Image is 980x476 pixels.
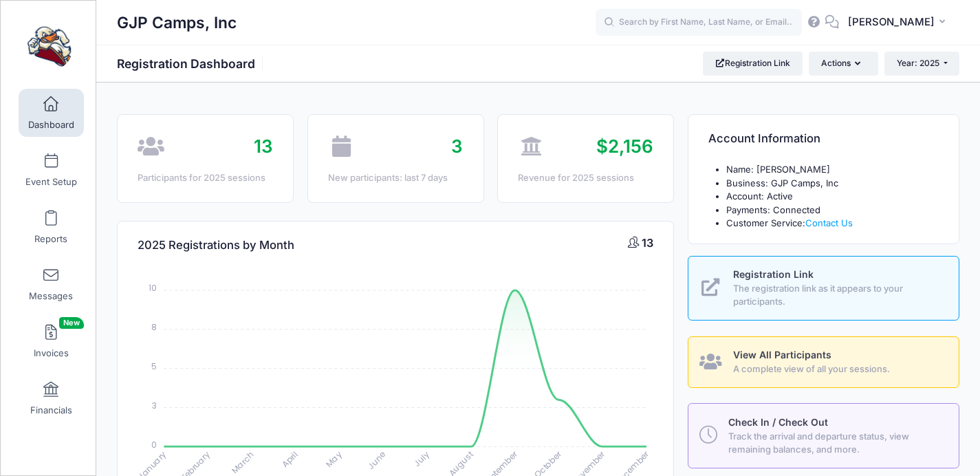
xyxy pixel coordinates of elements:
li: Payments: Connected [726,204,939,217]
span: 3 [451,136,463,157]
button: [PERSON_NAME] [839,7,959,39]
span: 13 [254,136,273,157]
a: Dashboard [19,89,84,137]
tspan: 10 [149,282,157,294]
a: Check In / Check Out Track the arrival and departure status, view remaining balances, and more. [688,403,959,468]
span: New [59,317,84,329]
a: Event Setup [19,146,84,194]
a: InvoicesNew [19,317,84,365]
h1: GJP Camps, Inc [117,7,237,39]
a: Financials [19,374,84,422]
div: Participants for 2025 sessions [138,171,273,185]
a: GJP Camps, Inc [1,14,97,80]
span: The registration link as it appears to your participants. [733,282,944,309]
h1: Registration Dashboard [117,56,267,71]
span: A complete view of all your sessions. [733,363,944,376]
span: Registration Link [733,268,814,280]
span: Financials [30,404,72,416]
button: Actions [809,52,878,75]
div: New participants: last 7 days [328,171,464,185]
span: Reports [34,233,67,245]
a: Contact Us [805,217,853,228]
span: View All Participants [733,349,831,360]
tspan: 0 [152,439,157,451]
a: Reports [19,203,84,251]
li: Business: GJP Camps, Inc [726,177,939,191]
a: View All Participants A complete view of all your sessions. [688,336,959,388]
span: Event Setup [25,176,77,188]
tspan: July [411,448,432,469]
tspan: 5 [152,360,157,372]
input: Search by First Name, Last Name, or Email... [596,9,802,36]
tspan: June [365,448,388,471]
tspan: 8 [152,321,157,333]
tspan: April [279,448,300,469]
li: Account: Active [726,190,939,204]
span: Check In / Check Out [728,416,828,428]
tspan: 3 [153,400,157,411]
img: GJP Camps, Inc [23,21,75,73]
span: Messages [29,290,73,302]
a: Registration Link [703,52,803,75]
li: Customer Service: [726,217,939,230]
tspan: May [323,448,344,469]
span: 13 [642,236,653,250]
button: Year: 2025 [884,52,959,75]
span: Invoices [34,347,69,359]
li: Name: [PERSON_NAME] [726,163,939,177]
h4: 2025 Registrations by Month [138,226,294,266]
span: Dashboard [28,119,74,131]
span: Track the arrival and departure status, view remaining balances, and more. [728,430,943,457]
a: Messages [19,260,84,308]
span: Year: 2025 [897,58,939,68]
tspan: March [229,448,257,476]
h4: Account Information [708,120,820,159]
span: [PERSON_NAME] [848,14,935,30]
div: Revenue for 2025 sessions [518,171,653,185]
a: Registration Link The registration link as it appears to your participants. [688,256,959,321]
span: $2,156 [596,136,653,157]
